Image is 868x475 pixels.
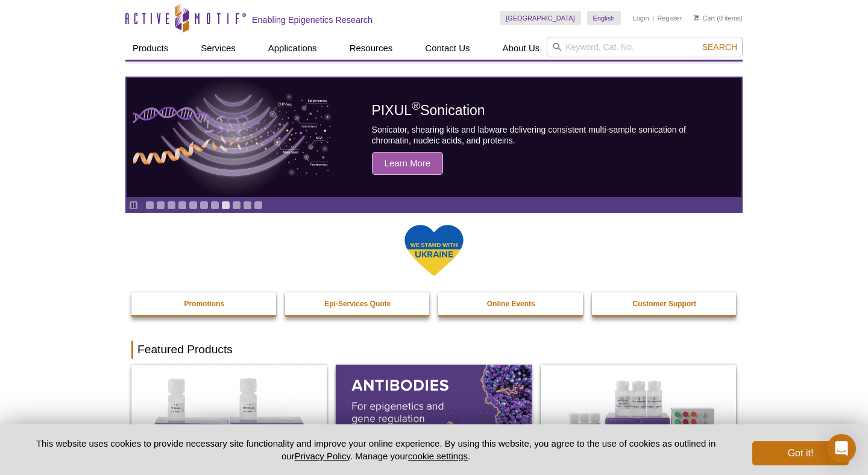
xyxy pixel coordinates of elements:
[254,201,263,210] a: Go to slide 11
[694,11,743,25] li: (0 items)
[184,300,224,308] strong: Promotions
[324,300,391,308] strong: Epi-Services Quote
[752,441,849,465] button: Got it!
[657,14,682,22] a: Register
[167,201,176,210] a: Go to slide 3
[500,11,581,25] a: [GEOGRAPHIC_DATA]
[694,14,699,20] img: Your Cart
[193,37,243,60] a: Services
[827,434,856,463] div: Open Intercom Messenger
[145,201,154,210] a: Go to slide 1
[243,201,252,210] a: Go to slide 10
[129,201,138,210] a: Toggle autoplay
[131,341,737,359] h2: Featured Products
[295,451,350,461] a: Privacy Policy
[418,37,477,60] a: Contact Us
[652,11,654,25] li: |
[412,100,420,113] sup: ®
[127,78,741,197] a: PIXUL sonication PIXUL®Sonication Sonicator, shearing kits and labware delivering consistent mult...
[200,201,209,210] a: Go to slide 6
[699,42,741,52] button: Search
[232,201,241,210] a: Go to slide 9
[633,14,649,22] a: Login
[19,437,732,462] p: This website uses cookies to provide necessary site functionality and improve your online experie...
[125,37,175,60] a: Products
[372,124,714,146] p: Sonicator, shearing kits and labware delivering consistent multi-sample sonication of chromatin, ...
[178,201,187,210] a: Go to slide 4
[404,224,464,277] img: We Stand With Ukraine
[285,292,431,315] a: Epi-Services Quote
[210,201,219,210] a: Go to slide 7
[694,14,715,22] a: Cart
[221,201,230,210] a: Go to slide 8
[633,300,696,308] strong: Customer Support
[261,37,324,60] a: Applications
[592,292,738,315] a: Customer Support
[133,77,332,198] img: PIXUL sonication
[495,37,547,60] a: About Us
[587,11,621,25] a: English
[372,152,444,175] span: Learn More
[342,37,400,60] a: Resources
[487,300,535,308] strong: Online Events
[408,451,468,461] button: cookie settings
[156,201,165,210] a: Go to slide 2
[252,14,373,25] h2: Enabling Epigenetics Research
[127,78,741,197] article: PIXUL Sonication
[438,292,584,315] a: Online Events
[189,201,198,210] a: Go to slide 5
[131,292,277,315] a: Promotions
[372,102,485,118] span: PIXUL Sonication
[547,37,743,57] input: Keyword, Cat. No.
[702,42,737,52] span: Search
